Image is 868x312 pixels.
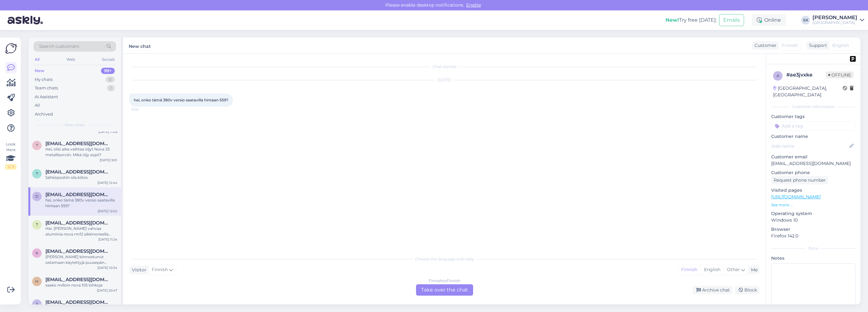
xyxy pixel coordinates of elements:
div: Chat started [129,64,759,70]
div: [DATE] 11:24 [98,237,117,242]
div: SK [801,16,810,25]
div: Visitor [129,267,146,273]
span: 12:02 [131,107,155,112]
div: Choose the language and reply [129,256,759,262]
div: Archive chat [693,286,732,294]
span: Tapio.hannula56@gmail.com [45,141,111,146]
div: [PERSON_NAME] kiinnostunut ostamaan käytettyjä puusepän teollisuus koneita? [45,254,117,265]
div: Sähköpostiin siis.kiitos [45,175,117,180]
div: 0 [106,77,115,83]
div: Web [65,55,76,64]
span: Other [727,267,740,272]
p: Firefox 142.0 [771,233,855,239]
img: pd [850,56,856,62]
span: T [36,143,38,148]
div: Block [735,286,759,294]
div: Take over the chat [416,284,473,296]
div: English [701,265,724,275]
button: Emails [719,14,744,26]
span: Search customers [39,43,79,50]
div: hei, onko tämä 380v versio saatavilla hintaan 559? [45,197,117,209]
div: [GEOGRAPHIC_DATA] [812,20,857,25]
div: Try free [DATE]: [666,16,717,24]
input: Add a tag [771,121,855,131]
div: New [35,68,44,74]
a: [URL][DOMAIN_NAME] [771,194,821,200]
span: danska@danska.com [45,192,111,197]
div: Finnish [678,265,701,275]
div: Look Here [5,141,16,170]
span: heikkikuronen989@gmail.com [45,277,111,282]
div: Archived [35,111,53,117]
p: Customer name [771,133,855,140]
p: Notes [771,255,855,262]
span: Finnish [782,42,798,49]
img: Askly Logo [5,43,17,54]
div: [DATE] 12:02 [98,209,117,213]
div: [GEOGRAPHIC_DATA], [GEOGRAPHIC_DATA] [773,85,843,98]
p: Visited pages [771,187,855,194]
div: [DATE] 11:08 [98,129,117,134]
div: 1 [107,85,115,91]
div: [DATE] 9:01 [100,158,117,162]
p: [EMAIL_ADDRESS][DOMAIN_NAME] [771,160,855,167]
a: [PERSON_NAME][GEOGRAPHIC_DATA] [812,15,864,25]
p: Browser [771,226,855,233]
span: English [832,42,849,49]
div: All [33,55,41,64]
span: s [36,302,38,306]
div: Customer information [771,104,855,110]
div: 99+ [101,68,115,74]
label: New chat [129,41,151,50]
span: Timo.Silvennoinen@viitasaari.fi [45,169,111,175]
div: 2 / 3 [5,164,16,170]
div: Finnish to Finnish [429,278,460,284]
div: Extra [771,246,855,251]
p: Windows 10 [771,217,855,224]
div: All [35,102,40,109]
div: [DATE] 20:47 [97,288,117,293]
div: Online [752,14,786,26]
span: T [36,171,38,176]
div: My chats [35,77,53,83]
p: Customer tags [771,113,855,120]
div: Request phone number [771,176,828,184]
span: katis9910@gmail.com [45,248,111,254]
div: # ae3jvxke [786,71,826,79]
div: Support [806,42,827,49]
span: serena@hlhmold.com [45,299,111,305]
p: See more ... [771,202,855,208]
div: Socials [101,55,116,64]
div: [DATE] 12:44 [97,180,117,185]
div: AI Assistant [35,94,58,100]
div: Hei. [PERSON_NAME] vahvaa alumiinia nova rm12 sikkinoneella pystyy työstämään? [45,226,117,237]
p: Operating system [771,210,855,217]
span: k [36,251,38,255]
div: Customer [752,42,777,49]
p: Customer email [771,154,855,160]
span: h [35,279,38,284]
span: T [36,222,38,227]
span: hei, onko tämä 380v versio saatavilla hintaan 559? [134,98,228,102]
span: d [35,194,38,199]
div: [DATE] [129,77,759,83]
input: Add name [771,143,848,150]
div: [PERSON_NAME] [812,15,857,20]
div: Team chats [35,85,58,91]
span: Enable [464,2,483,8]
span: Tero.lehtonen85@gmail.com [45,220,111,226]
div: saako milloin nova 105 lohkoja [45,282,117,288]
div: [DATE] 10:34 [97,265,117,270]
p: Customer phone [771,169,855,176]
b: New! [666,17,679,23]
div: Hei, olisi aika vaihtaa öljyt Nova 25 metallisorviin. Mikä öljy sopii? [45,146,117,158]
span: a [777,73,779,78]
div: Me [748,267,758,273]
span: New chats [65,122,85,128]
span: Finnish [152,266,168,273]
span: Offline [826,71,853,78]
